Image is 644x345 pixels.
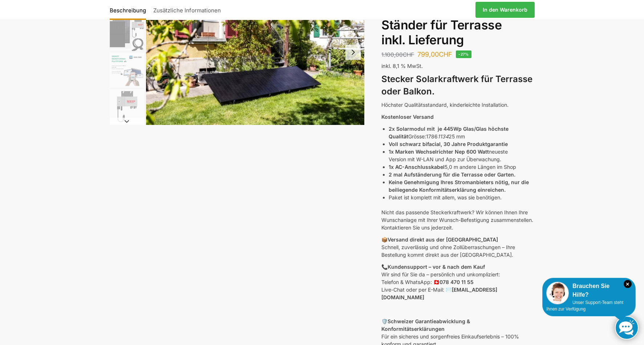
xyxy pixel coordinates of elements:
strong: Versand direkt aus der [GEOGRAPHIC_DATA] [388,236,498,243]
strong: Keine Genehmigung Ihres Stromanbieters nötig, nur die beiliegende Konformitätserklärung einreichen. [389,179,529,193]
span: -27% [456,50,471,58]
img: H2c172fe1dfc145729fae6a5890126e09w.jpg_960x960_39c920dd-527c-43d8-9d2f-57e1d41b5fed_1445x [110,53,144,88]
img: Balkonkraftwerk 860 [110,17,144,51]
span: 1786 25 mm [426,133,465,139]
bdi: 1.100,00 [381,51,414,58]
p: 📞 Wir sind für Sie da – persönlich und unkompliziert: Telefon & WhatsApp: 🇨🇭 Live-Chat oder per E... [381,263,534,301]
li: Paket ist komplett mit allem, was sie benötigen. [389,194,534,201]
a: Zusätzliche Informationen [150,1,224,19]
strong: 2x Solarmodul mit je 445Wp Glas/Glas höchste Qualität [389,126,509,139]
span: Unser Support-Team steht Ihnen zur Verfügung [546,300,623,312]
li: 2 / 11 [108,16,144,52]
div: Brauchen Sie Hilfe? [546,282,632,299]
strong: 078 470 11 55 [440,279,474,285]
strong: Schweizer Garantieabwicklung & Konformitätserklärungen [381,318,470,332]
strong: 1x Marken Wechselrichter Nep 600 Watt [389,149,489,155]
strong: 1x AC-Anschlusskabel [389,164,445,170]
button: Next slide [110,118,144,125]
p: 📦 Schnell, zuverlässig und ohne Zollüberraschungen – Ihre Bestellung kommt direkt aus der [GEOGRA... [381,236,534,259]
li: 5 / 11 [108,125,144,161]
li: 3 / 11 [108,52,144,88]
em: 1134 [438,133,449,139]
span: CHF [403,51,414,58]
strong: Stecker Solarkraftwerk für Terrasse oder Balkon. [381,74,532,97]
strong: 30 Jahre Produktgarantie [443,141,508,147]
span: CHF [439,50,452,58]
p: Höchster Qualitätsstandard, kinderleichte Installation. [381,101,534,109]
li: Grösse: [389,125,534,140]
a: Beschreibung [110,1,150,19]
li: 4 / 11 [108,88,144,125]
img: nep-microwechselrichter-600w [110,89,144,124]
strong: Voll schwarz bifacial, [389,141,442,147]
p: Nicht das passende Steckerkraftwerk? Wir können Ihnen Ihre Wunschanlage mit Ihrer Wunsch-Befestig... [381,208,534,231]
strong: Kundensupport – vor & nach dem Kauf [388,264,485,270]
button: Next slide [345,45,361,60]
strong: 2 mal Aufständerung für die Terrasse oder Garten. [389,171,515,178]
span: inkl. 8,1 % MwSt. [381,63,423,69]
li: neueste Version mit W-LAN und App zur Überwachung. [389,148,534,163]
li: 5,0 m andere Längen im Shop [389,163,534,171]
a: In den Warenkorb [475,2,535,18]
strong: Kostenloser Versand [381,114,434,120]
i: Schließen [624,280,632,288]
bdi: 799,00 [417,50,452,58]
img: Customer service [546,282,569,304]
